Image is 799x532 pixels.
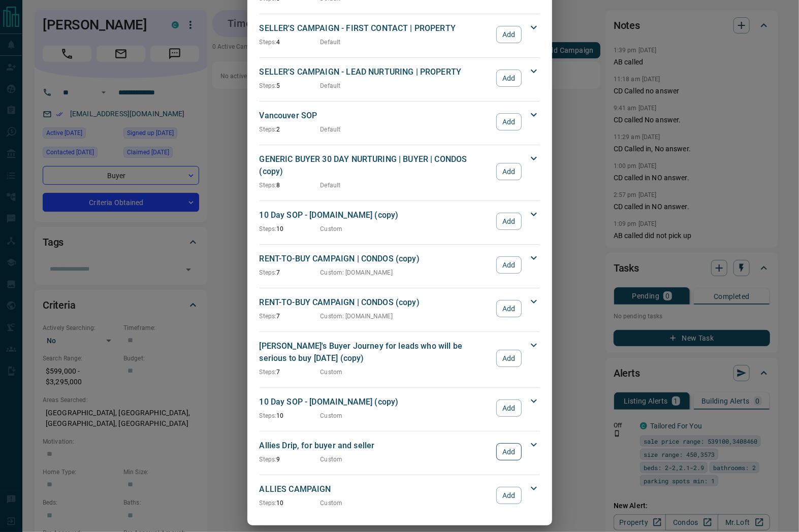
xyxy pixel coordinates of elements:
[260,110,492,122] p: Vancouver SOP
[260,412,277,419] span: Steps:
[260,269,277,276] span: Steps:
[260,411,321,420] p: 10
[260,500,277,507] span: Steps:
[321,455,343,464] p: Custom
[260,456,277,463] span: Steps:
[260,38,321,47] p: 4
[321,181,341,190] p: Default
[260,82,277,89] span: Steps:
[260,483,492,495] p: ALLIES CAMPAIGN
[496,350,521,367] button: Add
[260,394,540,422] div: 10 Day SOP - [DOMAIN_NAME] (copy)Steps:10CustomAdd
[260,153,492,178] p: GENERIC BUYER 30 DAY NURTURING | BUYER | CONDOS (copy)
[260,296,492,309] p: RENT-TO-BUY CAMPAIGN | CONDOS (copy)
[260,368,321,377] p: 7
[260,182,277,189] span: Steps:
[321,268,393,277] p: Custom : [DOMAIN_NAME]
[321,368,343,377] p: Custom
[260,313,277,320] span: Steps:
[496,70,521,87] button: Add
[321,312,393,321] p: Custom : [DOMAIN_NAME]
[321,411,343,420] p: Custom
[260,253,492,265] p: RENT-TO-BUY CAMPAIGN | CONDOS (copy)
[260,126,277,133] span: Steps:
[260,294,540,323] div: RENT-TO-BUY CAMPAIGN | CONDOS (copy)Steps:7Custom: [DOMAIN_NAME]Add
[260,338,540,379] div: [PERSON_NAME]'s Buyer Journey for leads who will be serious to buy [DATE] (copy)Steps:7CustomAdd
[260,225,277,232] span: Steps:
[260,125,321,134] p: 2
[496,113,521,130] button: Add
[321,81,341,90] p: Default
[321,498,343,508] p: Custom
[260,498,321,508] p: 10
[496,487,521,504] button: Add
[260,207,540,236] div: 10 Day SOP - [DOMAIN_NAME] (copy)Steps:10CustomAdd
[260,66,492,78] p: SELLER'S CAMPAIGN - LEAD NURTURING | PROPERTY
[260,268,321,277] p: 7
[496,163,521,180] button: Add
[260,20,540,49] div: SELLER'S CAMPAIGN - FIRST CONTACT | PROPERTYSteps:4DefaultAdd
[321,224,343,234] p: Custom
[496,443,521,460] button: Add
[260,151,540,192] div: GENERIC BUYER 30 DAY NURTURING | BUYER | CONDOS (copy)Steps:8DefaultAdd
[496,213,521,230] button: Add
[496,256,521,274] button: Add
[260,455,321,464] p: 9
[260,440,492,452] p: Allies Drip, for buyer and seller
[321,125,341,134] p: Default
[260,369,277,376] span: Steps:
[496,26,521,43] button: Add
[260,108,540,136] div: Vancouver SOPSteps:2DefaultAdd
[260,181,321,190] p: 8
[260,438,540,466] div: Allies Drip, for buyer and sellerSteps:9CustomAdd
[260,64,540,92] div: SELLER'S CAMPAIGN - LEAD NURTURING | PROPERTYSteps:5DefaultAdd
[260,22,492,35] p: SELLER'S CAMPAIGN - FIRST CONTACT | PROPERTY
[260,39,277,46] span: Steps:
[260,251,540,279] div: RENT-TO-BUY CAMPAIGN | CONDOS (copy)Steps:7Custom: [DOMAIN_NAME]Add
[496,300,521,317] button: Add
[321,38,341,47] p: Default
[260,340,492,364] p: [PERSON_NAME]'s Buyer Journey for leads who will be serious to buy [DATE] (copy)
[260,209,492,221] p: 10 Day SOP - [DOMAIN_NAME] (copy)
[496,400,521,417] button: Add
[260,312,321,321] p: 7
[260,81,321,90] p: 5
[260,224,321,234] p: 10
[260,481,540,510] div: ALLIES CAMPAIGNSteps:10CustomAdd
[260,396,492,408] p: 10 Day SOP - [DOMAIN_NAME] (copy)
